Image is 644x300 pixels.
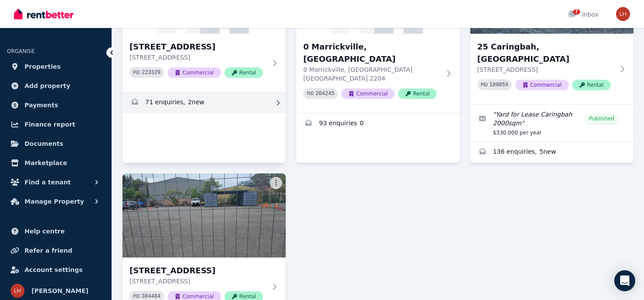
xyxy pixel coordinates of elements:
button: Find a tenant [7,173,105,191]
img: RentBetter [14,7,73,21]
span: Add property [24,81,70,91]
code: 189059 [490,82,508,88]
a: Documents [7,135,105,152]
span: Commercial [341,88,395,99]
h3: [STREET_ADDRESS] [129,265,266,277]
code: 384484 [142,293,161,300]
a: Refer a friend [7,242,105,259]
h3: [STREET_ADDRESS] [129,41,266,53]
p: [STREET_ADDRESS] [129,53,266,62]
small: PID [307,91,314,96]
small: PID [133,294,140,299]
span: Help centre [24,226,65,236]
span: Rental [224,67,263,78]
small: PID [481,82,488,87]
a: Account settings [7,261,105,279]
span: Properties [24,61,61,72]
span: Rental [572,80,611,90]
span: Account settings [24,265,83,275]
a: Enquiries for 0 Marrickville, Marrickville [296,113,459,134]
a: Payments [7,96,105,114]
span: Payments [24,100,58,110]
div: Open Intercom Messenger [614,270,635,291]
img: LINDA HAMAMDJIAN [10,284,24,298]
span: Manage Property [24,196,84,207]
span: Documents [24,138,63,149]
code: 204245 [315,91,334,97]
span: 7 [573,9,580,14]
span: Commercial [168,67,221,78]
h3: 0 Marrickville, [GEOGRAPHIC_DATA] [303,41,440,65]
span: [PERSON_NAME] [31,286,88,296]
img: 137 Turrella St, Turrella [122,173,286,258]
a: Help centre [7,222,105,240]
a: Marketplace [7,154,105,172]
p: [STREET_ADDRESS] [477,65,614,74]
code: 223329 [142,70,161,76]
span: Refer a friend [24,245,72,256]
span: Finance report [24,119,75,130]
button: More options [270,177,282,189]
h3: 25 Caringbah, [GEOGRAPHIC_DATA] [477,41,614,65]
a: Enquiries for 25 Caringbah, Caringbah [470,142,633,163]
span: Find a tenant [24,177,71,187]
a: Properties [7,58,105,75]
a: Edit listing: Yard for Lease Caringbah 2000sqm [470,105,633,141]
p: 0 Marrickville, [GEOGRAPHIC_DATA] [GEOGRAPHIC_DATA] 2204 [303,65,440,83]
p: [STREET_ADDRESS] [129,277,266,286]
a: Finance report [7,116,105,133]
button: Manage Property [7,193,105,210]
span: Marketplace [24,158,67,168]
small: PID [133,70,140,75]
div: Inbox [568,10,598,19]
a: Add property [7,77,105,95]
img: LINDA HAMAMDJIAN [616,7,630,21]
span: Rental [398,88,437,99]
span: Commercial [515,80,569,90]
span: ORGANISE [7,48,35,54]
a: Enquiries for 0 Bermill Street, Rockdale [122,92,286,113]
